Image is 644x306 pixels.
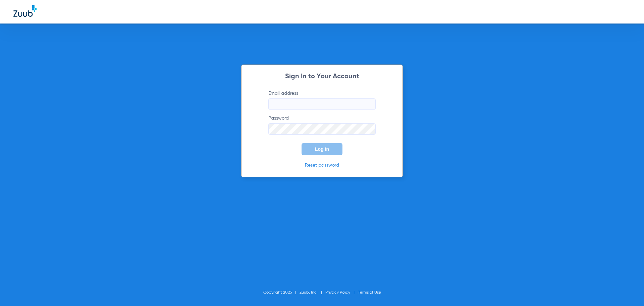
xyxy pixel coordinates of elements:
img: Zuub Logo [13,5,37,17]
button: Log In [302,143,342,155]
a: Terms of Use [358,291,381,295]
label: Email address [268,90,376,110]
h2: Sign In to Your Account [258,73,386,80]
li: Zuub, Inc. [300,289,325,296]
label: Password [268,115,376,135]
a: Reset password [305,163,339,168]
li: Copyright 2025 [263,289,300,296]
a: Privacy Policy [325,291,350,295]
input: Password [268,123,376,135]
span: Log In [315,146,329,152]
input: Email address [268,98,376,110]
